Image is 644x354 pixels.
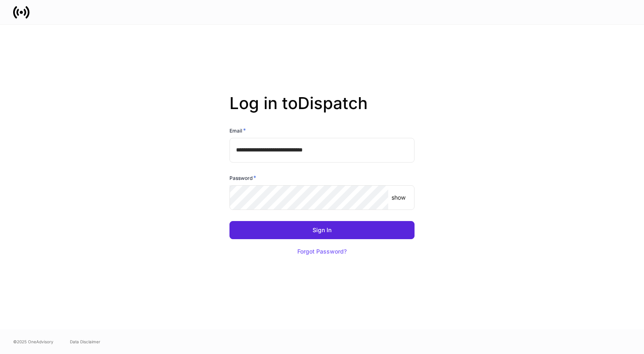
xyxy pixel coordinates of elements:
[229,221,415,239] button: Sign In
[13,338,53,345] span: © 2025 OneAdvisory
[229,93,415,126] h2: Log in to Dispatch
[313,227,331,233] div: Sign In
[229,126,246,135] h6: Email
[391,193,405,202] p: show
[297,249,347,254] div: Forgot Password?
[70,338,100,345] a: Data Disclaimer
[229,174,256,182] h6: Password
[287,242,357,261] button: Forgot Password?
